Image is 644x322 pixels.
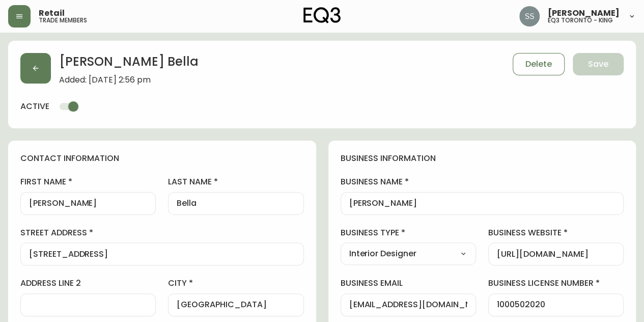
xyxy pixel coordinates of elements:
[39,17,87,23] h5: trade members
[548,9,620,17] span: [PERSON_NAME]
[168,176,303,187] label: last name
[488,227,624,238] label: business website
[488,278,624,289] label: business license number
[168,278,303,289] label: city
[20,153,304,164] h4: contact information
[59,53,199,75] h2: [PERSON_NAME] Bella
[303,7,341,23] img: logo
[525,59,552,70] span: Delete
[341,176,624,187] label: business name
[548,17,613,23] h5: eq3 toronto - king
[519,6,540,26] img: f1b6f2cda6f3b51f95337c5892ce6799
[341,278,476,289] label: business email
[39,9,65,17] span: Retail
[513,53,565,75] button: Delete
[20,101,49,112] h4: active
[20,278,156,289] label: address line 2
[59,75,199,85] span: Added: [DATE] 2:56 pm
[341,153,624,164] h4: business information
[20,227,304,238] label: street address
[341,227,476,238] label: business type
[497,249,615,259] input: https://www.designshop.com
[20,176,156,187] label: first name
